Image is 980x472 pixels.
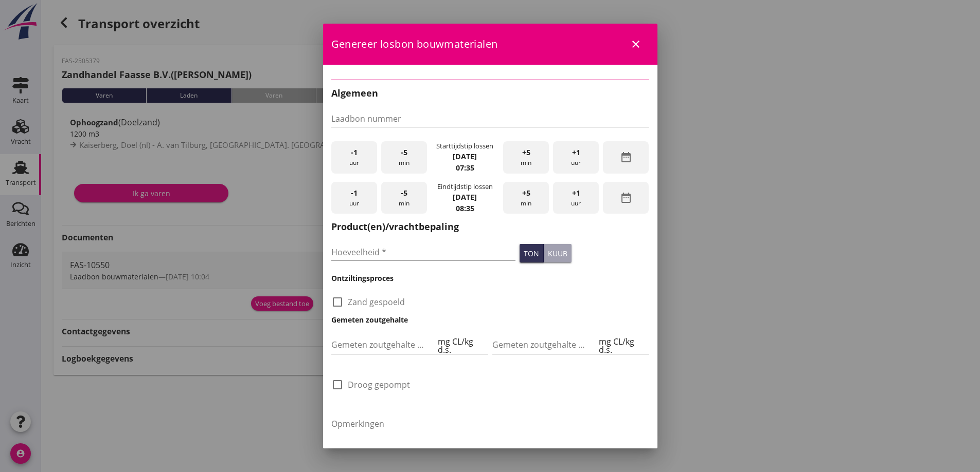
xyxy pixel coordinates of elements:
div: min [503,141,549,174]
div: Genereer losbon bouwmaterialen [323,24,657,65]
span: +5 [522,187,530,199]
input: Hoeveelheid * [331,244,516,260]
i: date_range [620,192,632,204]
div: uur [331,182,377,214]
div: kuub [548,248,567,259]
label: Droog gepompt [348,380,410,390]
div: min [503,182,549,214]
div: mg CL/kg d.s. [597,337,649,354]
span: -1 [351,187,358,199]
strong: 07:35 [456,163,474,173]
div: min [381,182,427,214]
input: Laadbon nummer [331,110,649,127]
input: Gemeten zoutgehalte voorbeun [331,336,436,353]
div: uur [331,141,377,174]
div: Eindtijdstip lossen [437,182,493,192]
i: date_range [620,151,632,163]
span: +1 [572,187,580,199]
div: min [381,141,427,174]
button: kuub [544,244,572,262]
textarea: Opmerkingen [331,416,649,469]
span: +5 [522,147,530,158]
span: +1 [572,147,580,158]
h3: Gemeten zoutgehalte [331,314,649,325]
span: -5 [401,187,407,199]
button: ton [520,244,544,262]
i: close [630,38,642,50]
input: Gemeten zoutgehalte achterbeun [492,336,597,353]
div: mg CL/kg d.s. [436,337,488,354]
div: uur [553,141,599,174]
h2: Product(en)/vrachtbepaling [331,220,649,234]
div: Starttijdstip lossen [436,141,493,151]
label: Zand gespoeld [348,297,405,307]
strong: [DATE] [453,192,477,202]
strong: 08:35 [456,203,474,213]
h2: Algemeen [331,86,649,100]
h3: Ontziltingsproces [331,273,649,284]
span: -5 [401,147,407,158]
div: uur [553,182,599,214]
strong: [DATE] [453,152,477,161]
div: ton [524,248,539,259]
span: -1 [351,147,358,158]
